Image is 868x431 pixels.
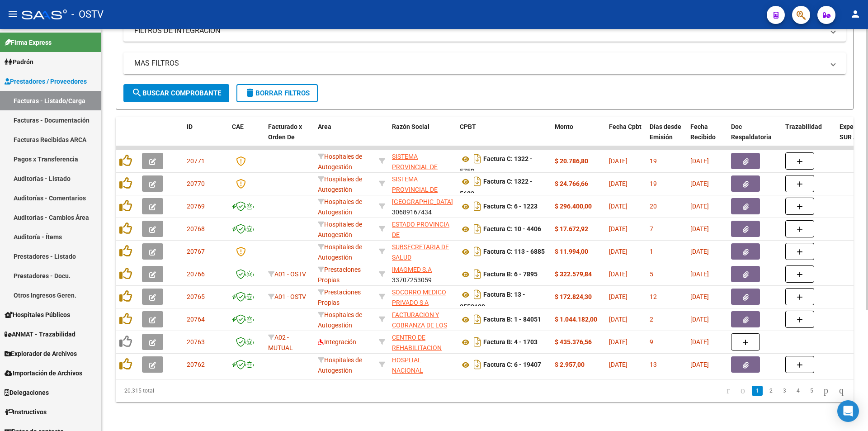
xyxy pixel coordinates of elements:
span: Días desde Emisión [650,123,681,141]
span: - OSTV [71,5,104,24]
span: Fecha Cpbt [609,123,642,130]
i: Descargar documento [472,152,483,166]
i: Descargar documento [472,357,483,372]
div: 30612213417 [392,287,453,306]
span: Prestaciones Propias [318,266,361,284]
span: Buscar Comprobante [132,89,221,97]
div: 30673377544 [392,219,453,238]
span: Hospitales de Autogestión [318,198,362,216]
span: 20766 [187,270,205,278]
span: [DATE] [690,270,709,278]
a: 1 [752,386,763,396]
span: Integración [318,338,356,346]
span: Hospitales de Autogestión [318,356,362,374]
span: 12 [650,293,657,300]
div: 30675068441 [392,242,453,261]
div: 30635976809 [392,355,453,374]
span: [DATE] [609,293,627,300]
i: Descargar documento [472,199,483,213]
span: Hospitales de Autogestión [318,243,362,261]
mat-expansion-panel-header: MAS FILTROS [123,52,846,74]
span: ESTADO PROVINCIA DE [GEOGRAPHIC_DATA][PERSON_NAME] [392,221,453,259]
i: Descargar documento [472,287,483,302]
span: [DATE] [609,316,627,323]
strong: $ 322.579,84 [555,270,592,278]
li: page 3 [778,383,791,398]
span: CENTRO DE REHABILITACION PEDIATRICA [PERSON_NAME] S.R.L. [392,334,442,382]
span: [DATE] [609,248,627,255]
mat-panel-title: MAS FILTROS [134,58,824,68]
div: 30689167434 [392,197,453,216]
span: [DATE] [690,180,709,187]
li: page 2 [764,383,778,398]
span: [DATE] [690,203,709,210]
mat-icon: search [132,87,142,98]
li: page 5 [805,383,818,398]
strong: $ 24.766,66 [555,180,588,187]
a: go to last page [835,386,848,396]
span: [DATE] [609,225,627,232]
strong: $ 11.994,00 [555,248,588,255]
strong: Factura B: 6 - 7895 [483,271,538,278]
a: go to next page [820,386,832,396]
span: [DATE] [609,180,627,187]
strong: $ 435.376,56 [555,338,592,346]
span: [DATE] [609,361,627,368]
strong: $ 172.824,30 [555,293,592,300]
span: 20764 [187,316,205,323]
span: Razón Social [392,123,429,130]
span: ANMAT - Trazabilidad [5,329,75,339]
div: 33707253059 [392,265,453,284]
span: Area [318,123,331,130]
li: page 1 [750,383,764,398]
a: go to previous page [736,386,749,396]
span: Borrar Filtros [245,89,310,97]
div: Open Intercom Messenger [837,400,859,422]
span: 20770 [187,180,205,187]
span: Instructivos [5,407,47,417]
datatable-header-cell: Razón Social [388,117,456,157]
span: 1 [650,248,653,255]
datatable-header-cell: Monto [551,117,605,157]
span: HOSPITAL NACIONAL PROFESOR [PERSON_NAME] [392,356,440,394]
span: [DATE] [690,361,709,368]
span: Explorador de Archivos [5,349,77,359]
span: [DATE] [609,270,627,278]
span: Padrón [5,57,33,67]
span: 20769 [187,203,205,210]
mat-expansion-panel-header: FILTROS DE INTEGRACION [123,20,846,42]
a: 4 [793,386,803,396]
span: Monto [555,123,573,130]
span: [DATE] [690,338,709,346]
div: 30691822849 [392,174,453,193]
span: A01 - OSTV [274,293,306,300]
span: [DATE] [690,225,709,232]
mat-icon: menu [7,9,18,19]
datatable-header-cell: ID [183,117,228,157]
span: Firma Express [5,38,52,47]
span: 19 [650,180,657,187]
span: 20762 [187,361,205,368]
datatable-header-cell: Fecha Recibido [687,117,727,157]
span: Hospitales de Autogestión [318,175,362,193]
span: 5 [650,270,653,278]
i: Descargar documento [472,174,483,189]
datatable-header-cell: Días desde Emisión [646,117,687,157]
datatable-header-cell: Facturado x Orden De [264,117,314,157]
span: CAE [232,123,244,130]
span: [DATE] [609,338,627,346]
div: 30691822849 [392,152,453,171]
a: go to first page [722,386,734,396]
mat-icon: delete [245,87,255,98]
div: 30713516607 [392,332,453,351]
strong: $ 296.400,00 [555,203,592,210]
span: 2 [650,316,653,323]
strong: Factura C: 6 - 19407 [483,361,541,369]
a: 5 [806,386,817,396]
strong: Factura B: 1 - 84051 [483,316,541,323]
datatable-header-cell: Area [314,117,375,157]
datatable-header-cell: Fecha Cpbt [605,117,646,157]
span: Hospitales de Autogestión [318,221,362,238]
span: SISTEMA PROVINCIAL DE SALUD [392,175,438,204]
span: 20765 [187,293,205,300]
